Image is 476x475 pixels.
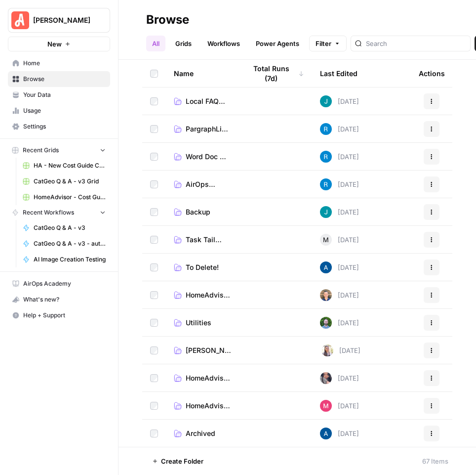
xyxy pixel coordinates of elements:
img: gsxx783f1ftko5iaboo3rry1rxa5 [320,206,332,218]
a: CatGeo Q & A - v3 [18,220,110,236]
span: HomeAdvisor Cost Guide Taxonomy [186,290,230,300]
a: Grids [169,36,198,51]
span: PargraphList embedded URL Delete [186,124,230,134]
a: CatGeo Q & A - v3 Grid [18,173,110,189]
img: gsxx783f1ftko5iaboo3rry1rxa5 [320,95,332,107]
img: z7thsnrr4ts3t7dx1vqir5w2yny7 [320,372,332,384]
div: Name [174,60,230,87]
span: Filter [316,39,331,48]
div: [DATE] [320,428,359,439]
button: New [8,37,110,51]
div: [DATE] [320,151,359,163]
a: AI Image Creation Testing [18,252,110,267]
img: he81ibor8lsei4p3qvg4ugbvimgp [320,261,332,273]
span: Help + Support [23,311,106,320]
button: Create Folder [146,453,209,469]
span: Utilities [186,318,211,328]
a: HA - New Cost Guide Creation Grid [18,158,110,173]
span: Local FAQ Project [186,96,230,106]
a: Local FAQ Project [174,96,230,106]
span: HomeAdvisor Cost Guides v2 [186,401,230,411]
img: 6nbwfcfcmyg6kjpjqwyn2ex865ht [321,345,333,356]
span: HA - New Cost Guide Creation Grid [34,161,106,170]
a: Your Data [8,87,110,103]
span: AirOps Academy [23,279,106,288]
a: HomeAdvisor Cost Guides v2 [174,401,230,411]
a: HomeAdvisor - Cost Guide Updates [18,189,110,205]
div: Total Runs (7d) [246,60,304,87]
a: HomeAdvisor Cost Guides v1 [174,373,230,383]
span: Backup [186,207,210,217]
img: 50s1itr6iuawd1zoxsc8bt0iyxwq [320,289,332,301]
span: Settings [23,122,106,131]
div: [DATE] [320,317,359,329]
a: AirOps <>Contentful [174,179,230,189]
div: [DATE] [320,178,359,190]
div: Last Edited [320,60,357,87]
a: Utilities [174,318,230,328]
div: What's new? [8,292,110,307]
span: Usage [23,106,106,115]
a: Backup [174,207,230,217]
button: Recent Workflows [8,205,110,220]
span: Recent Workflows [23,208,74,217]
span: Task Tail Projects [186,235,230,245]
button: What's new? [8,292,110,307]
div: [DATE] [320,261,359,273]
button: Workspace: Angi [8,8,110,33]
img: c31cosnq5d9pyatcyn1dggbgi3o9 [320,317,332,329]
span: M [323,235,329,245]
a: Power Agents [250,36,305,51]
a: HomeAdvisor Cost Guide Taxonomy [174,290,230,300]
a: Word Doc <> Contentful [174,152,230,162]
span: [PERSON_NAME] Content Research [186,345,232,355]
span: To Delete! [186,262,219,272]
a: Workflows [201,36,246,51]
img: he81ibor8lsei4p3qvg4ugbvimgp [320,428,332,439]
div: [DATE] [321,345,360,356]
a: Task Tail Projects [174,235,230,245]
span: CatGeo Q & A - v3 - automated [34,239,106,248]
img: 4ql36xcz6vn5z6vl131rp0snzihs [320,178,332,190]
span: Your Data [23,90,106,99]
a: Settings [8,119,110,134]
span: HomeAdvisor - Cost Guide Updates [34,193,106,202]
img: 4ql36xcz6vn5z6vl131rp0snzihs [320,151,332,163]
span: AI Image Creation Testing [34,255,106,264]
img: 4ql36xcz6vn5z6vl131rp0snzihs [320,123,332,135]
button: Recent Grids [8,143,110,158]
span: Create Folder [161,456,203,466]
div: [DATE] [320,400,359,412]
span: CatGeo Q & A - v3 [34,223,106,232]
a: To Delete! [174,262,230,272]
div: 67 Items [422,456,448,466]
a: AirOps Academy [8,276,110,292]
input: Search [366,39,466,48]
div: [DATE] [320,289,359,301]
a: [PERSON_NAME] Content Research [174,345,232,355]
span: [PERSON_NAME] [33,15,93,25]
img: Angi Logo [11,11,29,29]
div: [DATE] [320,95,359,107]
span: AirOps <>Contentful [186,179,230,189]
div: [DATE] [320,372,359,384]
div: [DATE] [320,123,359,135]
button: Filter [309,36,347,51]
a: CatGeo Q & A - v3 - automated [18,236,110,252]
a: PargraphList embedded URL Delete [174,124,230,134]
span: Home [23,59,106,68]
a: Usage [8,103,110,119]
div: [DATE] [320,234,359,246]
button: Help + Support [8,307,110,323]
a: Home [8,55,110,71]
div: Browse [146,12,189,28]
div: Actions [419,60,445,87]
span: Word Doc <> Contentful [186,152,230,162]
div: [DATE] [320,206,359,218]
span: Browse [23,75,106,84]
span: Recent Grids [23,146,59,155]
span: New [47,39,62,49]
a: Browse [8,71,110,87]
a: Archived [174,429,230,438]
span: Archived [186,429,215,438]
